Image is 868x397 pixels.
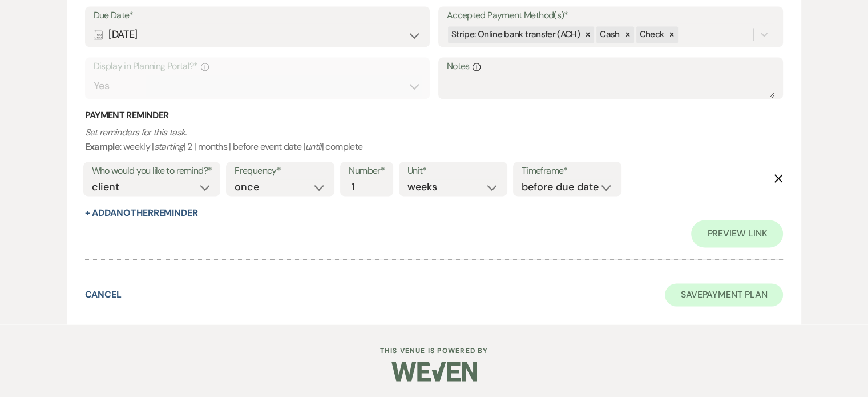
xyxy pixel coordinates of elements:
a: Preview Link [691,220,783,247]
label: Due Date* [94,7,422,24]
label: Who would you like to remind?* [92,163,212,179]
span: Stripe: Online bank transfer (ACH) [451,29,580,40]
h3: Payment Reminder [85,109,784,122]
img: Weven Logo [391,351,477,391]
i: starting [154,141,184,153]
button: + AddAnotherReminder [85,208,198,218]
b: Example [85,141,120,153]
label: Frequency* [235,163,326,179]
p: : weekly | | 2 | months | before event date | | complete [85,125,784,154]
button: SavePayment Plan [665,283,784,306]
i: until [305,141,322,153]
label: Accepted Payment Method(s)* [447,7,775,24]
i: Set reminders for this task. [85,126,187,138]
span: Cash [600,29,619,40]
span: Check [640,29,664,40]
label: Notes [447,58,775,75]
label: Unit* [407,163,499,179]
label: Timeframe* [522,163,613,179]
div: [DATE] [94,23,422,46]
button: Cancel [85,290,122,299]
label: Number* [349,163,385,179]
label: Display in Planning Portal?* [94,58,422,75]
